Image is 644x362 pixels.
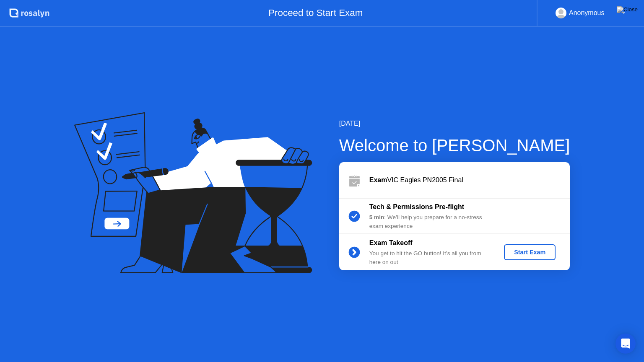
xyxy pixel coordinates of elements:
b: Tech & Permissions Pre-flight [369,203,464,210]
div: Open Intercom Messenger [615,334,636,354]
div: Welcome to [PERSON_NAME] [339,133,570,158]
div: : We’ll help you prepare for a no-stress exam experience [369,213,490,230]
b: 5 min [369,214,384,220]
b: Exam [369,176,387,184]
div: [DATE] [339,119,570,129]
button: Start Exam [504,244,556,260]
b: Exam Takeoff [369,239,413,246]
div: Anonymous [569,8,605,18]
div: You get to hit the GO button! It’s all you from here on out [369,249,490,266]
div: Start Exam [507,249,552,256]
div: VIC Eagles PN2005 Final [369,175,570,185]
img: Close [617,6,638,13]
